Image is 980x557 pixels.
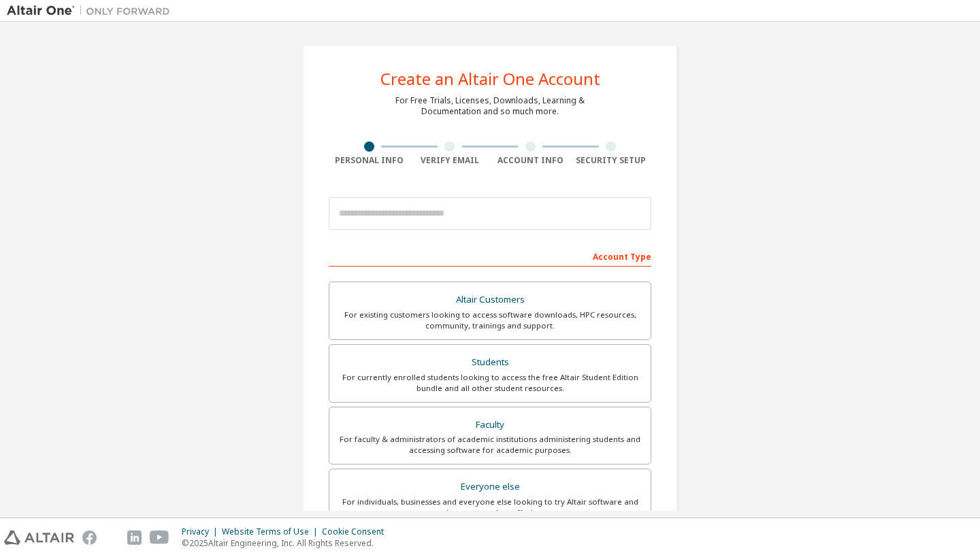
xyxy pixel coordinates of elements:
[4,530,74,545] img: altair_logo.svg
[338,477,642,496] div: Everyone else
[338,353,642,372] div: Students
[490,155,571,166] div: Account Info
[329,245,651,267] div: Account Type
[338,416,642,435] div: Faculty
[338,290,642,309] div: Altair Customers
[571,155,652,166] div: Security Setup
[222,526,322,537] div: Website Terms of Use
[338,434,642,456] div: For faculty & administrators of academic institutions administering students and accessing softwa...
[150,530,169,545] img: youtube.svg
[380,71,600,87] div: Create an Altair One Account
[395,95,585,117] div: For Free Trials, Licenses, Downloads, Learning & Documentation and so much more.
[410,155,491,166] div: Verify Email
[82,530,97,545] img: facebook.svg
[338,372,642,394] div: For currently enrolled students looking to access the free Altair Student Edition bundle and all ...
[182,526,222,537] div: Privacy
[322,526,392,537] div: Cookie Consent
[338,309,642,331] div: For existing customers looking to access software downloads, HPC resources, community, trainings ...
[7,4,177,18] img: Altair One
[127,530,142,545] img: linkedin.svg
[338,496,642,518] div: For individuals, businesses and everyone else looking to try Altair software and explore our prod...
[182,537,392,549] p: © 2025 Altair Engineering, Inc. All Rights Reserved.
[329,155,410,166] div: Personal Info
